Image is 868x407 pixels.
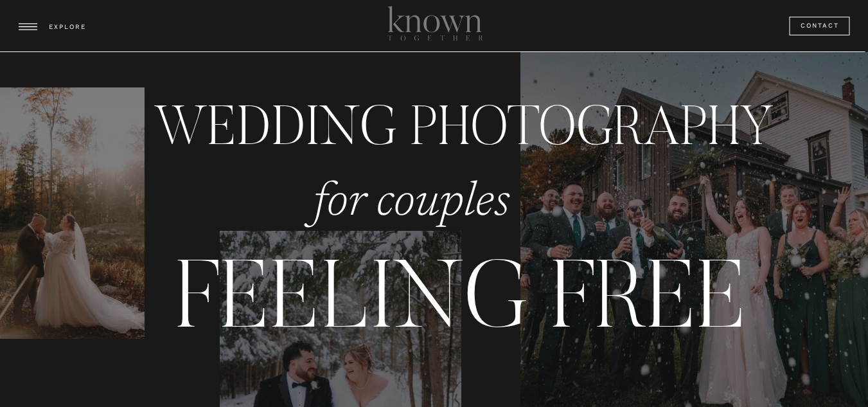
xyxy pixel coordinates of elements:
[313,175,513,238] h2: for couples
[801,20,840,32] a: Contact
[154,93,788,163] h2: WEDDING PHOTOGRAPHY
[49,21,89,33] h3: EXPLORE
[100,238,822,330] h3: FEELING FREE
